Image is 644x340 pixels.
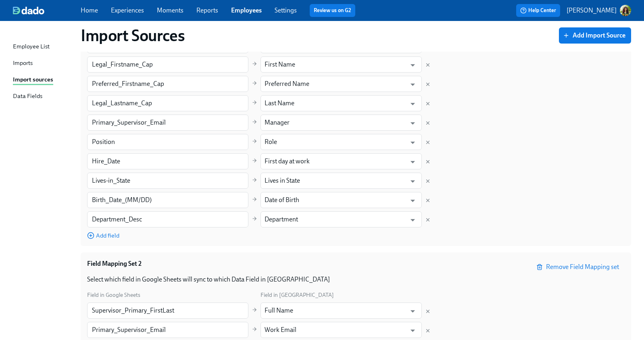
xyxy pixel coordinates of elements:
[314,6,351,15] a: Review us on G2
[13,42,74,52] a: Employee List
[520,6,556,15] span: Help Center
[13,75,74,85] a: Import sources
[275,6,297,14] a: Settings
[261,292,334,298] span: Field in [GEOGRAPHIC_DATA]
[406,136,419,149] button: Open
[425,178,431,184] button: Delete mapping
[13,92,42,102] div: Data Fields
[13,92,74,102] a: Data Fields
[425,62,431,68] button: Delete mapping
[406,98,419,110] button: Open
[538,263,619,271] span: Remove Field Mapping set
[567,5,631,16] button: [PERSON_NAME]
[425,309,431,314] button: Delete mapping
[87,275,625,284] p: Select which field in Google Sheets will sync to which Data Field in [GEOGRAPHIC_DATA]
[406,156,419,168] button: Open
[13,58,33,69] div: Imports
[425,328,431,334] button: Delete mapping
[13,42,50,52] div: Employee List
[425,101,431,106] button: Delete mapping
[111,6,144,14] a: Experiences
[157,6,183,14] a: Moments
[13,58,74,69] a: Imports
[565,31,625,40] span: Add Import Source
[567,6,617,15] p: [PERSON_NAME]
[310,4,355,17] button: Review us on G2
[532,259,625,275] button: Remove Field Mapping set
[13,6,81,15] a: dado
[425,81,431,87] button: Delete mapping
[425,159,431,165] button: Delete mapping
[406,59,419,71] button: Open
[559,27,631,44] button: Add Import Source
[13,75,53,85] div: Import sources
[87,232,119,240] button: Add field
[425,217,431,223] button: Delete mapping
[406,117,419,129] button: Open
[81,26,185,45] h1: Import Sources
[425,198,431,203] button: Delete mapping
[406,175,419,188] button: Open
[406,78,419,91] button: Open
[81,6,98,14] a: Home
[231,6,262,14] a: Employees
[620,5,631,16] img: ACg8ocLclD2tQmfIiewwK1zANg5ba6mICO7ZPBc671k9VM_MGIVYfH83=s96-c
[516,4,560,17] button: Help Center
[87,259,142,268] h3: Field Mapping Set 2
[196,6,218,14] a: Reports
[87,292,140,298] span: Field in Google Sheets
[13,6,44,15] img: dado
[425,140,431,145] button: Delete mapping
[406,305,419,317] button: Open
[425,120,431,126] button: Delete mapping
[406,194,419,207] button: Open
[406,214,419,226] button: Open
[406,324,419,337] button: Open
